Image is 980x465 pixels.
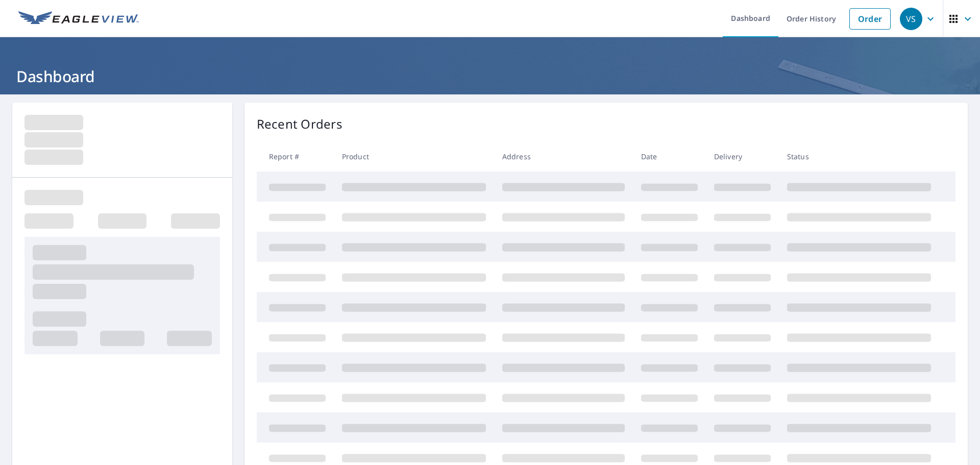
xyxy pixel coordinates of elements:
[257,141,334,172] th: Report #
[12,66,968,87] h1: Dashboard
[900,8,922,30] div: VS
[334,141,494,172] th: Product
[494,141,633,172] th: Address
[257,115,342,133] p: Recent Orders
[779,141,939,172] th: Status
[849,8,891,30] a: Order
[706,141,779,172] th: Delivery
[18,11,139,27] img: EV Logo
[633,141,706,172] th: Date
